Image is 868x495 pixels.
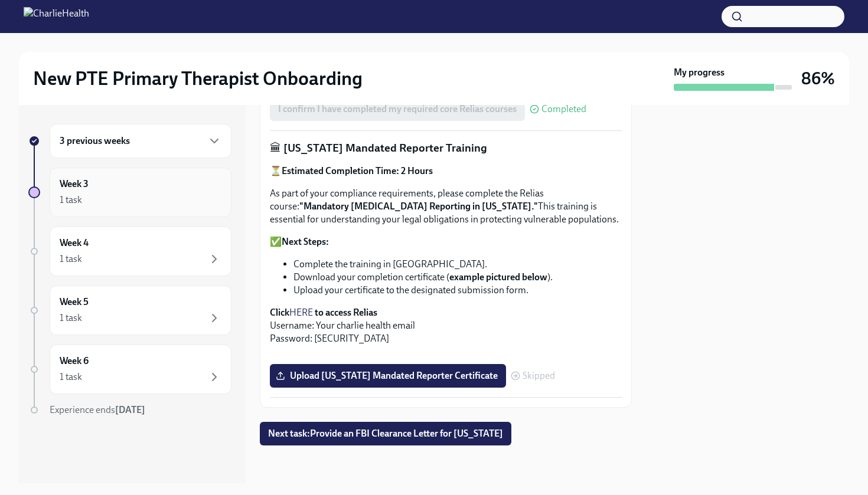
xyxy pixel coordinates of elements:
[60,296,89,309] h6: Week 5
[293,284,622,297] li: Upload your certificate to the designated submission form.
[28,286,231,335] a: Week 51 task
[282,236,329,247] strong: Next Steps:
[270,306,622,345] p: Username: Your charlie health email Password: [SECURITY_DATA]
[801,68,835,89] h3: 86%
[268,428,503,440] span: Next task : Provide an FBI Clearance Letter for [US_STATE]
[60,237,89,250] h6: Week 4
[60,135,130,147] h6: 3 previous weeks
[50,404,145,415] span: Experience ends
[24,7,89,26] img: CharlieHealth
[289,307,313,318] a: HERE
[315,307,377,318] strong: to access Relias
[282,165,433,176] strong: Estimated Completion Time: 2 Hours
[115,404,145,415] strong: [DATE]
[270,165,622,178] p: ⏳
[33,67,363,90] h2: New PTE Primary Therapist Onboarding
[60,371,82,383] div: 1 task
[60,253,82,265] div: 1 task
[28,345,231,394] a: Week 61 task
[60,355,89,368] h6: Week 6
[523,371,555,381] span: Skipped
[293,258,622,271] li: Complete the training in [GEOGRAPHIC_DATA].
[299,201,538,212] strong: "Mandatory [MEDICAL_DATA] Reporting in [US_STATE]."
[28,168,231,217] a: Week 31 task
[270,235,622,248] p: ✅
[270,140,622,156] p: 🏛 [US_STATE] Mandated Reporter Training
[270,364,506,388] label: Upload [US_STATE] Mandated Reporter Certificate
[293,271,622,284] li: Download your completion certificate ( ).
[449,271,547,283] strong: example pictured below
[60,312,82,324] div: 1 task
[60,194,82,206] div: 1 task
[60,178,89,191] h6: Week 3
[50,124,231,158] div: 3 previous weeks
[541,104,586,114] span: Completed
[278,370,498,382] span: Upload [US_STATE] Mandated Reporter Certificate
[674,66,725,79] strong: My progress
[270,307,289,318] strong: Click
[28,227,231,276] a: Week 41 task
[260,422,511,445] button: Next task:Provide an FBI Clearance Letter for [US_STATE]
[270,187,622,226] p: As part of your compliance requirements, please complete the Relias course: This training is esse...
